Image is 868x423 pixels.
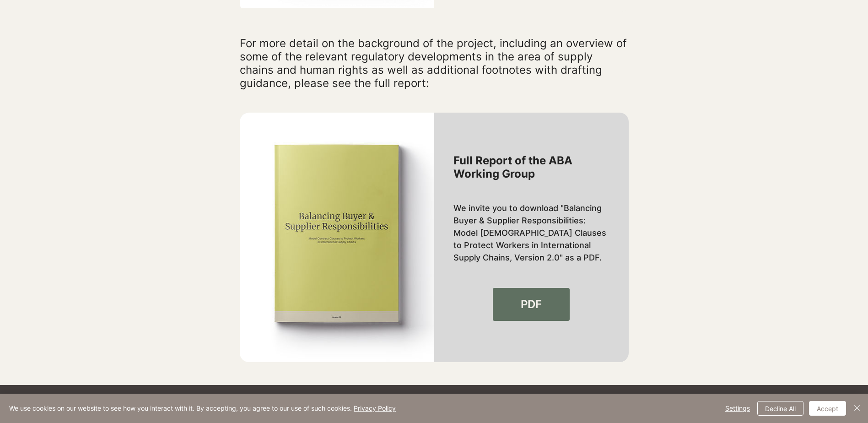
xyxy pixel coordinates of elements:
a: Privacy Policy [354,404,396,412]
a: PDF [493,288,570,321]
img: Close [852,402,863,413]
button: Close [852,401,863,416]
span: Settings [725,401,750,415]
span: Full Report of the ABA Working Group [453,154,572,180]
span: PDF [521,297,542,312]
button: Decline All [757,401,803,416]
button: Accept [809,401,846,416]
span: We use cookies on our website to see how you interact with it. By accepting, you agree to our use... [9,404,396,412]
span: We invite you to download "Balancing Buyer & Supplier Responsibilities: Model [DEMOGRAPHIC_DATA] ... [453,203,606,262]
span: For more detail on the background of the project, including an overview of some of the relevant r... [240,37,627,90]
